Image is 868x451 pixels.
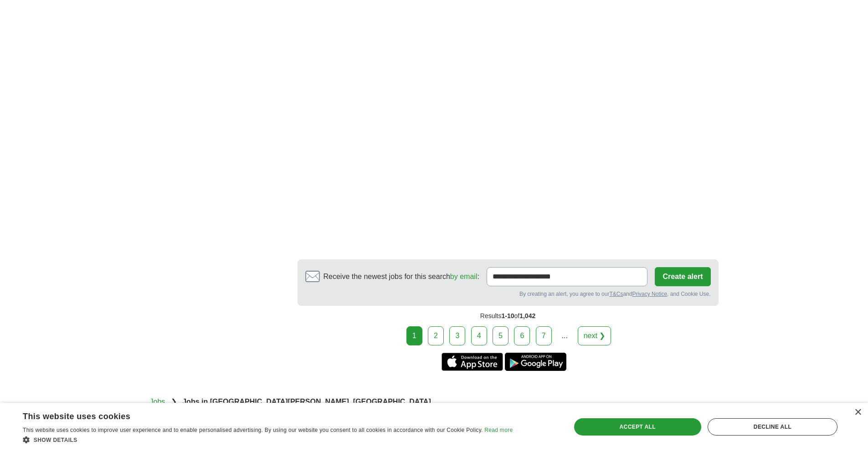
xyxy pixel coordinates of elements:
[442,353,503,371] a: Get the iPhone app
[171,398,177,405] span: ❯
[655,267,710,286] button: Create alert
[23,427,483,433] span: This website uses cookies to improve user experience and to enable personalised advertising. By u...
[854,409,861,416] div: Close
[609,291,623,297] a: T&Cs
[305,290,711,298] div: By creating an alert, you agree to our and , and Cookie Use.
[406,326,422,345] div: 1
[298,306,719,326] div: Results of
[632,291,667,297] a: Privacy Notice
[182,398,431,405] strong: Jobs in [GEOGRAPHIC_DATA][PERSON_NAME], [GEOGRAPHIC_DATA]
[501,312,514,319] span: 1-10
[514,326,530,345] a: 6
[578,326,611,345] a: next ❯
[34,437,77,443] span: Show details
[428,326,444,345] a: 2
[555,327,574,345] div: ...
[471,326,487,345] a: 4
[150,398,165,405] a: Jobs
[536,326,552,345] a: 7
[505,353,566,371] a: Get the Android app
[23,408,490,422] div: This website uses cookies
[450,273,478,280] a: by email
[449,326,465,345] a: 3
[519,312,535,319] span: 1,042
[574,418,701,436] div: Accept all
[484,427,513,433] a: Read more, opens a new window
[23,435,513,444] div: Show details
[493,326,508,345] a: 5
[708,418,837,436] div: Decline all
[324,271,479,282] span: Receive the newest jobs for this search :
